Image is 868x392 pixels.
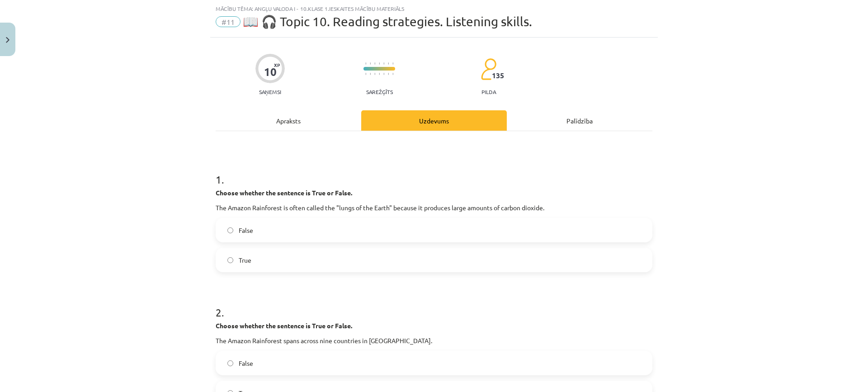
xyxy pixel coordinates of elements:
p: The Amazon Rainforest is often called the "lungs of the Earth" because it produces large amounts ... [216,203,652,213]
img: icon-short-line-57e1e144782c952c97e751825c79c345078a6d821885a25fce030b3d8c18986b.svg [388,73,389,75]
p: pilda [481,89,496,95]
img: icon-short-line-57e1e144782c952c97e751825c79c345078a6d821885a25fce030b3d8c18986b.svg [370,62,371,65]
img: icon-short-line-57e1e144782c952c97e751825c79c345078a6d821885a25fce030b3d8c18986b.svg [365,62,366,65]
span: XP [274,62,280,67]
h1: 2 . [216,290,652,318]
div: Mācību tēma: Angļu valoda i - 10.klase 1.ieskaites mācību materiāls [216,5,652,12]
span: False [239,359,253,368]
img: icon-short-line-57e1e144782c952c97e751825c79c345078a6d821885a25fce030b3d8c18986b.svg [370,73,371,75]
img: icon-short-line-57e1e144782c952c97e751825c79c345078a6d821885a25fce030b3d8c18986b.svg [388,62,389,65]
img: icon-short-line-57e1e144782c952c97e751825c79c345078a6d821885a25fce030b3d8c18986b.svg [379,73,380,75]
img: icon-short-line-57e1e144782c952c97e751825c79c345078a6d821885a25fce030b3d8c18986b.svg [365,73,366,75]
img: students-c634bb4e5e11cddfef0936a35e636f08e4e9abd3cc4e673bd6f9a4125e45ecb1.svg [481,58,496,80]
img: icon-short-line-57e1e144782c952c97e751825c79c345078a6d821885a25fce030b3d8c18986b.svg [392,73,393,75]
div: Uzdevums [361,110,507,131]
span: #11 [216,16,241,27]
strong: Choose whether the sentence is True or False. [216,189,352,197]
div: Apraksts [216,110,361,131]
img: icon-short-line-57e1e144782c952c97e751825c79c345078a6d821885a25fce030b3d8c18986b.svg [374,62,375,65]
span: 📖 🎧 Topic 10. Reading strategies. Listening skills. [243,14,532,29]
input: True [227,257,233,263]
div: Palīdzība [507,110,652,131]
img: icon-short-line-57e1e144782c952c97e751825c79c345078a6d821885a25fce030b3d8c18986b.svg [383,73,384,75]
p: The Amazon Rainforest spans across nine countries in [GEOGRAPHIC_DATA]. [216,336,652,345]
input: False [227,360,233,366]
img: icon-short-line-57e1e144782c952c97e751825c79c345078a6d821885a25fce030b3d8c18986b.svg [374,73,375,75]
p: Saņemsi [255,89,285,95]
img: icon-short-line-57e1e144782c952c97e751825c79c345078a6d821885a25fce030b3d8c18986b.svg [383,62,384,65]
p: Sarežģīts [366,89,393,95]
strong: Choose whether the sentence is True or False. [216,321,352,330]
input: False [227,227,233,233]
h1: 1 . [216,157,652,185]
img: icon-short-line-57e1e144782c952c97e751825c79c345078a6d821885a25fce030b3d8c18986b.svg [392,62,393,65]
span: True [239,255,251,265]
span: False [239,226,253,235]
img: icon-short-line-57e1e144782c952c97e751825c79c345078a6d821885a25fce030b3d8c18986b.svg [379,62,380,65]
span: 135 [492,71,504,80]
img: icon-close-lesson-0947bae3869378f0d4975bcd49f059093ad1ed9edebbc8119c70593378902aed.svg [6,37,9,43]
div: 10 [264,66,277,78]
